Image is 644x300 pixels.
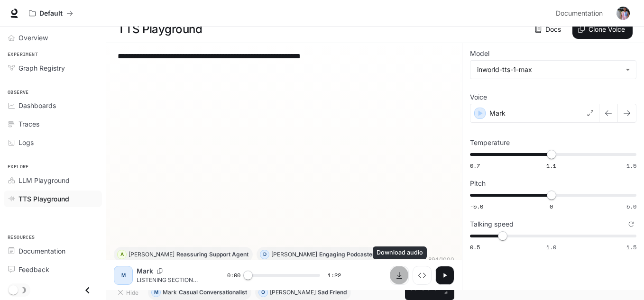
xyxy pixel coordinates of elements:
[550,202,553,210] span: 0
[470,50,489,57] p: Model
[470,94,487,100] p: Voice
[176,252,248,257] p: Reassuring Support Agent
[556,8,603,19] span: Documentation
[116,268,131,283] div: M
[18,119,39,129] span: Traces
[179,290,247,295] p: Casual Conversationalist
[4,172,102,189] a: LLM Playground
[129,252,175,257] p: [PERSON_NAME]
[470,202,483,210] span: -5.0
[489,109,506,118] p: Mark
[148,285,251,300] button: MMarkCasual Conversationalist
[259,285,267,300] div: O
[18,246,65,256] span: Documentation
[18,194,69,204] span: TTS Playground
[4,60,102,76] a: Graph Registry
[470,221,514,227] p: Talking speed
[626,202,636,210] span: 5.0
[572,20,633,39] button: Clone Voice
[163,290,177,295] p: Mark
[470,61,636,79] div: inworld-tts-1-max
[270,290,316,295] p: [PERSON_NAME]
[533,20,565,39] a: Docs
[137,266,153,276] p: Mark
[77,281,98,300] button: Close drawer
[546,162,556,170] span: 1.1
[4,243,102,259] a: Documentation
[4,97,102,114] a: Dashboards
[255,285,351,300] button: O[PERSON_NAME]Sad Friend
[552,4,610,23] a: Documentation
[4,116,102,132] a: Traces
[328,271,341,280] span: 1:22
[616,7,630,20] img: User avatar
[626,162,636,170] span: 1.5
[470,180,486,187] p: Pitch
[18,175,70,185] span: LLM Playground
[626,219,636,229] button: Reset to default
[470,243,480,251] span: 0.5
[18,63,65,73] span: Graph Registry
[18,100,56,110] span: Dashboards
[373,246,427,259] div: Download audio
[118,247,126,262] div: A
[25,4,77,23] button: All workspaces
[18,33,48,43] span: Overview
[4,29,102,46] a: Overview
[260,247,269,262] div: D
[319,252,375,257] p: Engaging Podcaster
[137,276,204,284] p: LISTENING SECTION Part 4 You will hear a talk about a plantation project. First, answer the quest...
[9,284,18,295] span: Dark mode toggle
[18,264,49,274] span: Feedback
[390,266,409,285] button: Download audio
[4,261,102,278] a: Feedback
[477,65,621,74] div: inworld-tts-1-max
[626,243,636,251] span: 1.5
[227,271,240,280] span: 0:00
[271,252,317,257] p: [PERSON_NAME]
[18,137,34,147] span: Logs
[118,20,202,39] h1: TTS Playground
[4,191,102,207] a: TTS Playground
[39,9,63,18] p: Default
[614,4,633,23] button: User avatar
[413,266,432,285] button: Inspect
[4,134,102,151] a: Logs
[470,162,480,170] span: 0.7
[114,247,253,262] button: A[PERSON_NAME]Reassuring Support Agent
[114,285,144,300] button: Hide
[257,247,379,262] button: D[PERSON_NAME]Engaging Podcaster
[152,285,160,300] div: M
[428,255,454,264] p: 894 / 1000
[318,290,347,295] p: Sad Friend
[153,268,166,274] button: Copy Voice ID
[546,243,556,251] span: 1.0
[470,139,510,146] p: Temperature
